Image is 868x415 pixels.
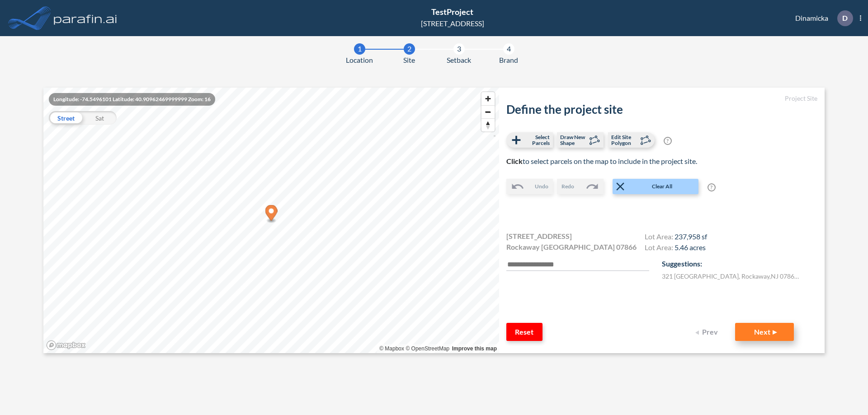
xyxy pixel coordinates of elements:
a: Mapbox homepage [46,340,86,350]
span: 5.46 acres [675,243,706,252]
canvas: Map [43,88,499,353]
span: Location [346,55,373,65]
img: logo [52,9,119,27]
a: OpenStreetMap [406,345,449,352]
span: Rockaway [GEOGRAPHIC_DATA] 07866 [506,242,637,252]
span: Clear All [627,182,698,191]
button: Next [735,323,794,341]
a: Improve this map [452,345,497,352]
span: Reset bearing to north [481,119,495,131]
span: ? [664,137,672,145]
div: 2 [404,43,415,55]
button: Zoom in [481,92,495,105]
div: Street [49,111,83,125]
span: TestProject [431,7,473,17]
div: [STREET_ADDRESS] [421,18,484,29]
div: Sat [83,111,117,125]
h5: Project Site [506,95,817,103]
div: Dinamicka [782,10,861,26]
span: 237,958 sf [675,232,707,241]
span: Select Parcels [523,134,550,146]
p: D [842,14,848,22]
button: Reset bearing to north [481,118,495,131]
label: 321 [GEOGRAPHIC_DATA] , Rockaway , NJ 07866 , US [662,271,802,281]
div: Map marker [265,205,278,224]
span: Draw New Shape [560,134,587,146]
span: ? [708,183,716,191]
span: Undo [535,182,548,191]
a: Mapbox [379,345,404,352]
span: [STREET_ADDRESS] [506,231,572,242]
h2: Define the project site [506,103,817,117]
b: Click [506,157,523,165]
button: Redo [557,179,604,194]
span: Brand [499,55,518,65]
button: Undo [506,179,553,194]
button: Prev [690,323,726,341]
button: Zoom out [481,105,495,118]
div: 3 [453,43,465,55]
button: Reset [506,323,542,341]
div: 1 [354,43,365,55]
span: Edit Site Polygon [611,134,638,146]
h4: Lot Area: [645,243,707,254]
p: Suggestions: [662,258,817,269]
h4: Lot Area: [645,232,707,243]
span: to select parcels on the map to include in the project site. [506,157,697,165]
span: Site [403,55,415,65]
span: Zoom out [481,106,495,118]
div: Longitude: -74.5496101 Latitude: 40.90962469999999 Zoom: 16 [49,93,215,106]
button: Clear All [613,179,698,194]
div: 4 [503,43,514,55]
span: Setback [447,55,471,65]
span: Redo [561,182,574,191]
